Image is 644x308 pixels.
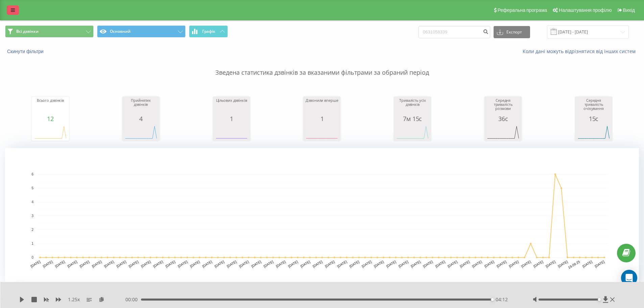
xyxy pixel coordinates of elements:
[201,260,213,268] text: [DATE]
[533,260,544,268] text: [DATE]
[79,260,90,268] text: [DATE]
[577,122,611,142] svg: A chart.
[152,260,164,268] text: [DATE]
[124,115,158,122] div: 4
[422,260,433,268] text: [DATE]
[435,260,446,268] text: [DATE]
[623,7,635,13] span: Вихід
[251,260,262,268] text: [DATE]
[165,260,176,268] text: [DATE]
[324,260,335,268] text: [DATE]
[189,260,200,268] text: [DATE]
[189,25,228,38] button: Графік
[31,186,33,190] text: 5
[202,29,215,34] span: Графік
[486,122,520,142] svg: A chart.
[68,296,80,303] span: 1.25 x
[349,260,360,268] text: [DATE]
[215,98,248,115] div: Цільових дзвінків
[275,260,286,268] text: [DATE]
[396,115,429,122] div: 7м 15с
[361,260,372,268] text: [DATE]
[54,260,66,268] text: [DATE]
[33,122,67,142] svg: A chart.
[128,260,139,268] text: [DATE]
[31,200,33,204] text: 4
[124,98,158,115] div: Прийнятих дзвінків
[398,260,409,268] text: [DATE]
[263,260,274,268] text: [DATE]
[386,260,397,268] text: [DATE]
[491,298,494,301] div: Accessibility label
[621,270,637,286] div: Open Intercom Messenger
[300,260,311,268] text: [DATE]
[125,296,141,303] span: 00:00
[91,260,102,268] text: [DATE]
[567,260,581,269] text: 19.09.25
[103,260,115,268] text: [DATE]
[305,115,339,122] div: 1
[557,260,569,268] text: [DATE]
[598,298,601,301] div: Accessibility label
[31,256,33,259] text: 0
[5,55,639,77] p: Зведена статистика дзвінків за вказаними фільтрами за обраний період
[124,122,158,142] svg: A chart.
[419,26,490,38] input: Пошук за номером
[33,115,67,122] div: 12
[521,260,532,268] text: [DATE]
[5,25,94,38] button: Всі дзвінки
[498,7,547,13] span: Реферальна програма
[177,260,188,268] text: [DATE]
[305,122,339,142] svg: A chart.
[226,260,237,268] text: [DATE]
[215,115,248,122] div: 1
[238,260,249,268] text: [DATE]
[312,260,323,268] text: [DATE]
[215,122,248,142] svg: A chart.
[287,260,299,268] text: [DATE]
[214,260,225,268] text: [DATE]
[486,115,520,122] div: 36с
[140,260,151,268] text: [DATE]
[594,260,605,268] text: [DATE]
[373,260,384,268] text: [DATE]
[559,7,612,13] span: Налаштування профілю
[577,98,611,115] div: Середня тривалість очікування
[447,260,458,268] text: [DATE]
[577,115,611,122] div: 15с
[5,148,639,283] svg: A chart.
[582,260,593,268] text: [DATE]
[484,260,495,268] text: [DATE]
[31,214,33,218] text: 3
[16,29,39,34] span: Всі дзвінки
[30,260,41,268] text: [DATE]
[523,48,639,54] a: Коли дані можуть відрізнятися вiд інших систем
[5,48,47,54] button: Скинути фільтри
[410,260,421,268] text: [DATE]
[396,98,429,115] div: Тривалість усіх дзвінків
[67,260,78,268] text: [DATE]
[459,260,470,268] text: [DATE]
[545,260,556,268] text: [DATE]
[97,25,186,38] button: Основний
[472,260,483,268] text: [DATE]
[337,260,348,268] text: [DATE]
[116,260,127,268] text: [DATE]
[508,260,519,268] text: [DATE]
[486,98,520,115] div: Середня тривалість розмови
[31,228,33,232] text: 2
[396,122,429,142] svg: A chart.
[31,172,33,176] text: 6
[496,260,507,268] text: [DATE]
[496,296,508,303] span: 04:12
[305,98,339,115] div: Дзвонили вперше
[31,242,33,245] text: 1
[42,260,53,268] text: [DATE]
